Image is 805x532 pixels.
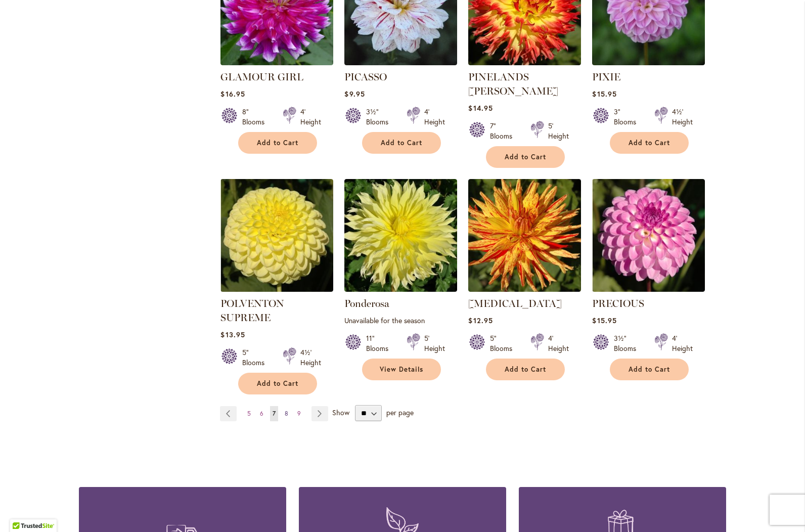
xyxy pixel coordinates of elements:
span: Add to Cart [629,139,670,147]
span: Add to Cart [505,153,546,161]
div: 4' Height [300,107,321,127]
a: POPPERS [468,284,581,294]
a: PIXIE [592,71,620,83]
span: View Details [380,365,423,374]
a: 5 [245,406,253,421]
span: 7 [273,410,276,417]
a: Ponderosa [344,284,457,294]
img: POPPERS [468,179,581,292]
span: $16.95 [220,89,245,99]
img: POLVENTON SUPREME [220,179,333,292]
span: 9 [297,410,301,417]
img: PRECIOUS [592,179,705,292]
div: 5' Height [548,121,569,141]
div: 3" Blooms [614,107,642,127]
button: Add to Cart [486,359,565,380]
span: $14.95 [468,103,493,113]
span: per page [386,408,414,417]
div: 3½" Blooms [614,333,642,353]
span: Add to Cart [629,365,670,374]
span: Add to Cart [257,139,298,147]
a: GLAMOUR GIRL [220,71,303,83]
span: Add to Cart [505,365,546,374]
a: PIXIE [592,58,705,67]
button: Add to Cart [610,359,689,380]
button: Add to Cart [362,132,441,154]
a: 8 [282,406,291,421]
a: GLAMOUR GIRL [220,58,333,67]
span: $15.95 [592,89,616,99]
div: 4' Height [424,107,445,127]
a: PINELANDS PAM [468,58,581,67]
span: $12.95 [468,316,493,325]
span: $9.95 [344,89,365,99]
a: View Details [362,359,441,380]
a: 9 [295,406,303,421]
iframe: Launch Accessibility Center [8,496,36,524]
a: Ponderosa [344,297,389,309]
div: 8" Blooms [242,107,271,127]
span: 6 [260,410,263,417]
a: PICASSO [344,71,387,83]
span: Show [332,408,349,417]
a: PICASSO [344,58,457,67]
span: Add to Cart [257,379,298,388]
a: PRECIOUS [592,284,705,294]
span: 5 [247,410,251,417]
a: [MEDICAL_DATA] [468,297,562,309]
a: PINELANDS [PERSON_NAME] [468,71,558,97]
div: 5" Blooms [242,347,271,368]
div: 4' Height [548,333,569,353]
div: 4' Height [672,333,693,353]
p: Unavailable for the season [344,316,457,325]
div: 4½' Height [300,347,321,368]
div: 3½" Blooms [366,107,394,127]
div: 4½' Height [672,107,693,127]
div: 5" Blooms [490,333,518,353]
span: 8 [285,410,288,417]
span: Add to Cart [381,139,422,147]
a: POLVENTON SUPREME [220,284,333,294]
button: Add to Cart [238,373,317,394]
div: 7" Blooms [490,121,518,141]
div: 11" Blooms [366,333,394,353]
span: $15.95 [592,316,616,325]
div: 5' Height [424,333,445,353]
button: Add to Cart [610,132,689,154]
button: Add to Cart [486,146,565,168]
a: PRECIOUS [592,297,644,309]
img: Ponderosa [344,179,457,292]
a: 6 [257,406,266,421]
span: $13.95 [220,330,245,339]
a: POLVENTON SUPREME [220,297,284,324]
button: Add to Cart [238,132,317,154]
